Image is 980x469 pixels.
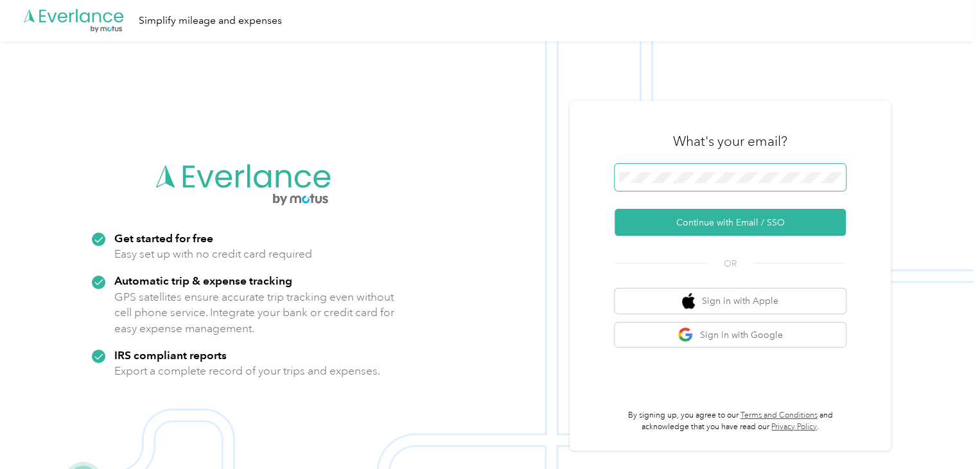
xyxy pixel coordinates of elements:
[673,132,787,150] h3: What's your email?
[740,411,818,420] a: Terms and Conditions
[615,323,846,348] button: google logoSign in with Google
[615,209,846,236] button: Continue with Email / SSO
[114,274,292,287] strong: Automatic trip & expense tracking
[114,363,380,379] p: Export a complete record of your trips and expenses.
[114,246,312,262] p: Easy set up with no credit card required
[678,327,694,343] img: google logo
[682,293,695,309] img: apple logo
[615,288,846,314] button: apple logoSign in with Apple
[615,410,846,432] p: By signing up, you agree to our and acknowledge that you have read our .
[114,231,213,245] strong: Get started for free
[908,397,980,469] iframe: Everlance-gr Chat Button Frame
[771,422,817,432] a: Privacy Policy
[139,13,282,29] div: Simplify mileage and expenses
[708,257,753,270] span: OR
[114,348,227,362] strong: IRS compliant reports
[114,289,395,337] p: GPS satellites ensure accurate trip tracking even without cell phone service. Integrate your bank...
